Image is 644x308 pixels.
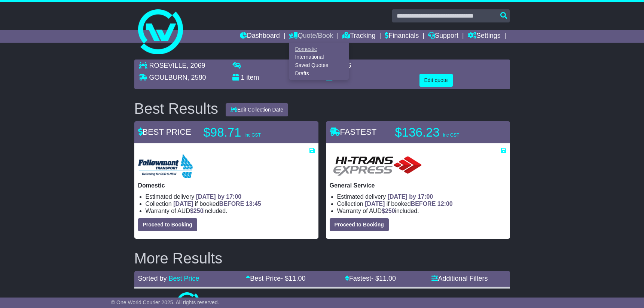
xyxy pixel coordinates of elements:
[289,43,349,80] div: Quote/Book
[289,45,348,53] a: Domestic
[187,74,206,81] span: , 2580
[289,69,348,77] a: Drafts
[337,207,506,214] li: Warranty of AUD included.
[138,154,193,178] img: Followmont Transport: Domestic
[246,275,305,282] a: Best Price- $11.00
[247,74,259,81] span: item
[289,53,348,61] a: International
[196,193,242,200] span: [DATE] by 17:00
[245,132,261,138] span: inc GST
[138,218,197,231] button: Proceed to Booking
[428,30,458,43] a: Support
[187,62,205,69] span: , 2069
[131,100,222,117] div: Best Results
[146,200,315,207] li: Collection
[138,275,167,282] span: Sorted by
[289,275,305,282] span: 11.00
[146,193,315,200] li: Estimated delivery
[365,201,385,207] span: [DATE]
[138,182,315,189] p: Domestic
[173,201,261,207] span: if booked
[337,200,506,207] li: Collection
[281,275,305,282] span: - $
[138,127,191,137] span: BEST PRICE
[330,154,425,178] img: HiTrans: General Service
[330,182,506,189] p: General Service
[395,125,489,140] p: $136.23
[443,132,459,138] span: inc GST
[289,61,348,70] a: Saved Quotes
[345,275,396,282] a: Fastest- $11.00
[111,299,219,305] span: © One World Courier 2025. All rights reserved.
[149,62,187,69] span: ROSEVILLE
[330,218,389,231] button: Proceed to Booking
[385,30,419,43] a: Financials
[335,74,346,81] span: 120
[169,275,199,282] a: Best Price
[365,201,452,207] span: if booked
[240,30,280,43] a: Dashboard
[330,127,377,137] span: FASTEST
[219,201,244,207] span: BEFORE
[388,193,433,200] span: [DATE] by 17:00
[190,208,204,214] span: $
[437,201,453,207] span: 12:00
[149,74,187,81] span: GOULBURN
[379,275,396,282] span: 11.00
[337,193,506,200] li: Estimated delivery
[246,201,261,207] span: 13:45
[419,74,453,87] button: Edit quote
[226,103,288,116] button: Edit Collection Date
[431,275,488,282] a: Additional Filters
[371,275,396,282] span: - $
[411,201,436,207] span: BEFORE
[382,208,395,214] span: $
[289,30,333,43] a: Quote/Book
[134,250,510,266] h2: More Results
[342,30,375,43] a: Tracking
[146,207,315,214] li: Warranty of AUD included.
[193,208,204,214] span: 250
[385,208,395,214] span: 250
[241,74,245,81] span: 1
[468,30,501,43] a: Settings
[173,201,193,207] span: [DATE]
[204,125,297,140] p: $98.71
